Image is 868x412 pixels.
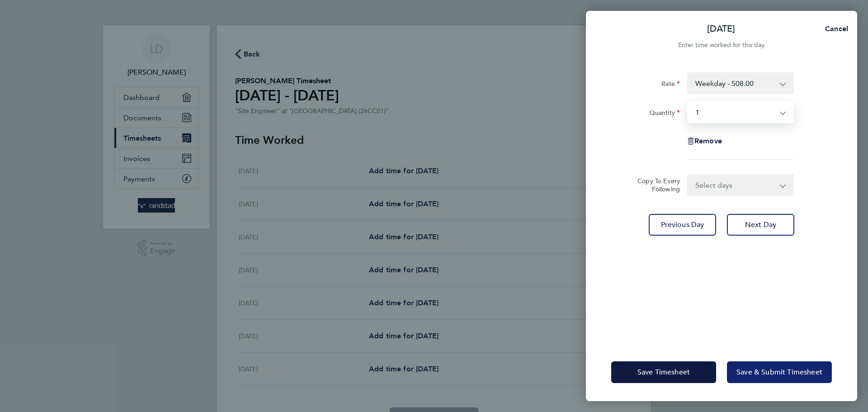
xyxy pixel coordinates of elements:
label: Copy To Every Following [630,177,680,193]
span: Save Timesheet [637,368,690,377]
span: Next Day [745,220,776,229]
button: Cancel [811,20,857,38]
button: Next Day [727,214,794,236]
p: [DATE] [707,23,735,35]
div: Enter time worked for this day. [586,40,857,51]
span: Cancel [822,24,848,33]
span: Previous Day [661,220,704,229]
button: Save Timesheet [611,361,716,383]
label: Quantity [650,109,680,119]
button: Previous Day [649,214,716,236]
button: Remove [687,137,722,145]
button: Save & Submit Timesheet [727,361,832,383]
span: Save & Submit Timesheet [736,368,822,377]
label: Rate [661,80,680,90]
span: Remove [694,137,722,145]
